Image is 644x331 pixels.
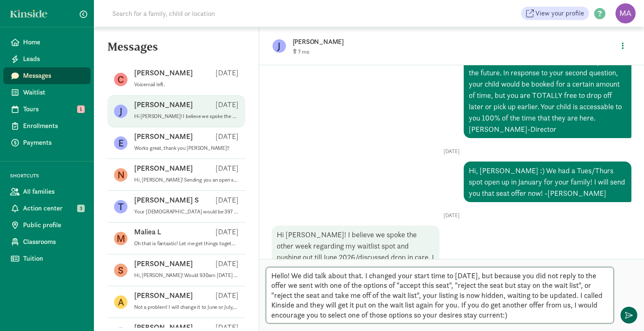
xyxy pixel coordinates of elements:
span: Action center [23,203,84,213]
p: [DATE] [216,195,239,205]
a: Leads [3,51,91,67]
a: Public profile [3,217,91,233]
span: Messages [23,71,84,81]
a: Classrooms [3,233,91,250]
figure: T [114,200,127,213]
figure: A [114,295,127,309]
p: [PERSON_NAME] S [134,195,199,205]
span: Classrooms [23,237,84,247]
a: Enrollments [3,118,91,134]
span: Payments [23,138,84,148]
a: Tuition [3,250,91,267]
div: Hi, [PERSON_NAME] :) We had a Tues/Thurs spot open up in January for your family! I will send you... [464,162,631,202]
span: Home [23,37,84,47]
span: Enrollments [23,121,84,131]
figure: N [114,168,127,182]
p: Maliea L [134,227,161,237]
span: Waitlist [23,87,84,98]
p: [PERSON_NAME] [134,100,193,110]
p: Oh that is fantastic! Let me get things together and offer you a seat and then you'll have 24 hou... [134,240,239,247]
p: [PERSON_NAME] [134,131,193,141]
span: View your profile [535,8,584,18]
a: Tours 1 [3,101,91,118]
p: [DATE] [272,212,631,219]
p: Hi [PERSON_NAME]! I believe we spoke the other week regarding my waitlist spot and pushing out ti... [134,113,239,120]
p: [DATE] [216,163,239,173]
p: [PERSON_NAME] [134,68,193,78]
span: 3 [77,205,85,212]
p: [DATE] [216,227,239,237]
p: Hi, [PERSON_NAME]! Sending you an open seat now! We will have a 3 day/week ([DATE], [DATE], [DATE... [134,177,239,183]
div: Hi [PERSON_NAME]! I believe we spoke the other week regarding my waitlist spot and pushing out ti... [272,226,439,311]
a: Action center 3 [3,200,91,217]
a: Messages [3,67,91,84]
p: [DATE] [216,100,239,110]
p: Hi, [PERSON_NAME]! Would 930am [DATE] work for you to tour? Please email [EMAIL_ADDRESS][DOMAIN_N... [134,272,239,279]
input: Search for a family, child or location [107,5,343,22]
figure: E [114,136,127,150]
span: Public profile [23,220,84,230]
p: Not a problem! I will change it to June or July, whichever comes first. [PERSON_NAME] [134,304,239,310]
a: Waitlist [3,84,91,101]
a: All families [3,183,91,200]
div: Hi [PERSON_NAME]! The seat we have available is for M/F. It does not look like you have selected ... [464,7,631,138]
span: 7 [298,48,309,55]
span: Tuition [23,254,84,264]
figure: J [273,39,286,53]
p: [DATE] [216,131,239,141]
p: [PERSON_NAME] [293,36,557,48]
figure: J [114,105,127,118]
p: [PERSON_NAME] [134,290,193,300]
h5: Messages [94,40,259,60]
p: [DATE] [216,290,239,300]
figure: S [114,264,127,277]
figure: M [114,232,127,245]
p: [DATE] [272,148,631,155]
span: Tours [23,104,84,114]
span: All families [23,187,84,197]
p: Your [DEMOGRAPHIC_DATA] would be 397 for three mornings a week and your older would 286.20 for th... [134,208,239,215]
span: Leads [23,54,84,64]
p: [DATE] [216,259,239,269]
figure: C [114,73,127,86]
p: [PERSON_NAME] [134,163,193,173]
p: [PERSON_NAME] [134,259,193,269]
p: [DATE] [216,68,239,78]
p: Works great, thank you [PERSON_NAME]!! [134,145,239,151]
a: Home [3,34,91,51]
span: 1 [77,105,85,113]
a: Payments [3,134,91,151]
a: View your profile [521,7,589,20]
p: Voicemail left. [134,81,239,88]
